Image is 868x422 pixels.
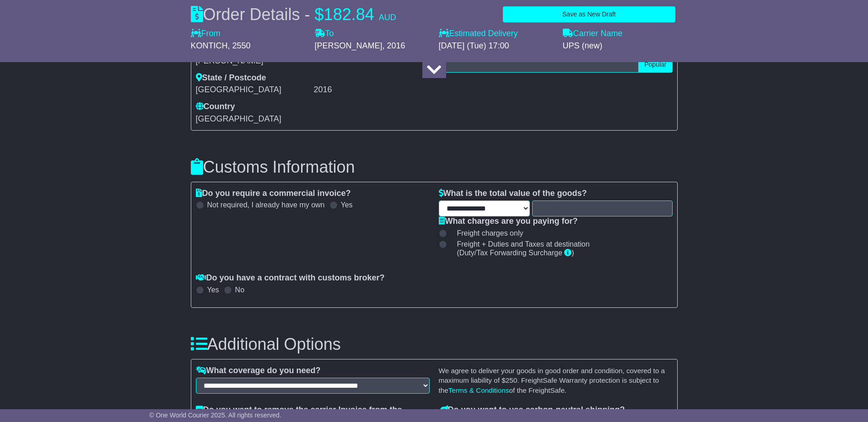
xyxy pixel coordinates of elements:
div: UPS (new) [563,41,678,51]
label: From [191,29,221,39]
label: Not required, I already have my own [207,200,325,209]
span: , 2016 [383,41,405,50]
span: Freight + Duties and Taxes at destination [457,240,590,248]
label: Carrier Name [563,29,623,39]
div: [GEOGRAPHIC_DATA] [196,85,312,95]
label: What charges are you paying for? [439,216,578,227]
label: Do you require a commercial invoice? [196,189,351,199]
span: [GEOGRAPHIC_DATA] [196,114,281,123]
div: Order Details - [191,5,396,24]
div: 2016 [314,85,430,95]
span: $ [315,5,324,24]
span: KONTICH [191,41,228,50]
span: (Duty/Tax Forwarding Surcharge ) [457,248,574,257]
label: Do you want to use carbon-neutral shipping? [439,405,625,415]
label: To [315,29,334,39]
span: 250 [506,376,518,384]
span: © One World Courier 2025. All rights reserved. [149,411,281,419]
h3: Customs Information [191,158,678,176]
label: Yes [207,285,219,294]
label: No [235,285,244,294]
label: Freight charges only [446,229,523,237]
button: Save as New Draft [503,6,675,22]
span: 182.84 [324,5,374,24]
div: [DATE] (Tue) 17:00 [439,41,554,51]
label: What is the total value of the goods? [439,189,587,199]
span: , 2550 [228,41,251,50]
span: AUD [379,13,396,22]
small: We agree to deliver your goods in good order and condition, covered to a maximum liability of $ .... [439,367,665,394]
span: [PERSON_NAME] [315,41,383,50]
label: Country [196,102,235,112]
h3: Additional Options [191,335,678,353]
label: Do you have a contract with customs broker? [196,273,385,283]
label: Yes [341,200,353,209]
label: Estimated Delivery [439,29,554,39]
label: What coverage do you need? [196,366,321,376]
label: State / Postcode [196,73,266,83]
a: Terms & Conditions [448,386,509,394]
